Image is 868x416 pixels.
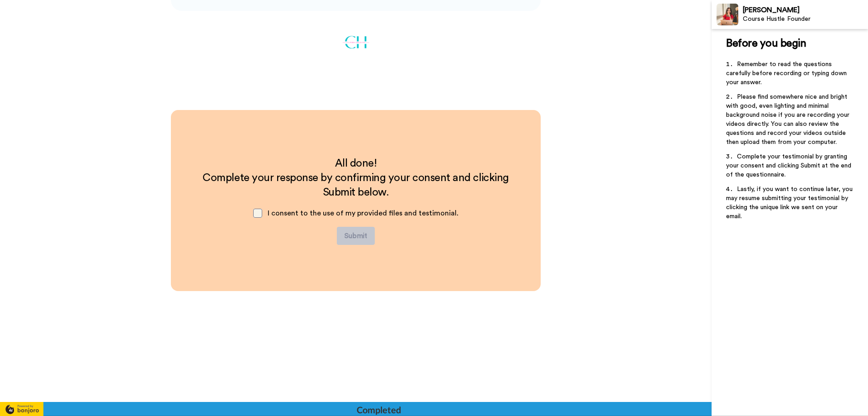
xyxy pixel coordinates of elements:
div: [PERSON_NAME] [743,6,868,14]
span: Complete your testimonial by granting your consent and clicking Submit at the end of the question... [726,153,853,178]
span: I consent to the use of my provided files and testimonial. [268,210,458,217]
div: Course Hustle Founder [743,15,868,23]
span: Remember to read the questions carefully before recording or typing down your answer. [726,61,849,86]
span: Before you begin [726,38,806,49]
span: Complete your response by confirming your consent and clicking Submit below. [203,172,511,198]
span: All done! [335,158,377,169]
span: Please find somewhere nice and bright with good, even lighting and minimal background noise if yo... [726,94,851,145]
img: Profile Image [717,4,738,25]
span: Lastly, if you want to continue later, you may resume submitting your testimonial by clicking the... [726,186,854,220]
div: Completed [357,403,400,416]
button: Submit [337,227,375,245]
